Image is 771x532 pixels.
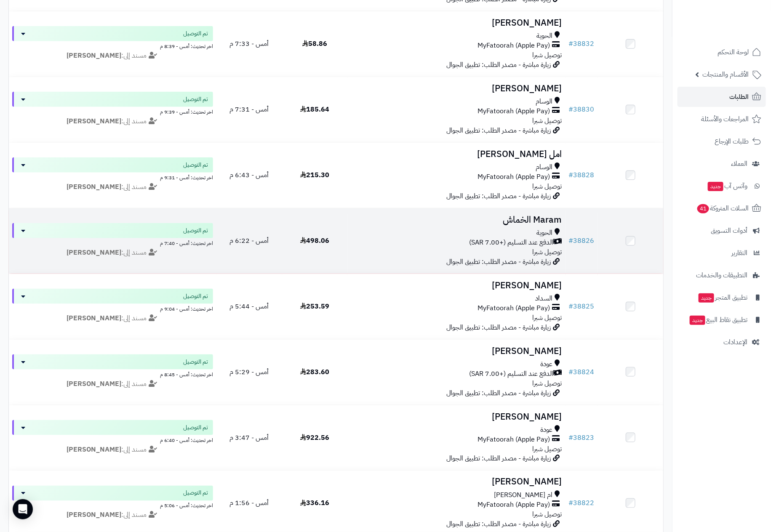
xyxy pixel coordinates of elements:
[6,379,219,389] div: مسند إلى:
[678,221,766,241] a: أدوات التسويق
[707,180,747,192] span: وآتس آب
[12,370,213,378] div: اخر تحديث: أمس - 8:45 م
[569,236,574,246] span: #
[678,154,766,174] a: العملاء
[697,204,710,214] span: 41
[690,316,705,325] span: جديد
[718,46,749,58] span: لوحة التحكم
[300,236,329,246] span: 498.06
[569,498,595,508] a: #38822
[67,51,121,61] strong: [PERSON_NAME]
[714,19,763,37] img: logo-2.png
[230,39,269,49] span: أمس - 7:33 م
[678,87,766,107] a: الطلبات
[447,519,551,529] span: زيارة مباشرة - مصدر الطلب: تطبيق الجوال
[12,41,213,50] div: اخر تحديث: أمس - 8:39 م
[6,314,219,323] div: مسند إلى:
[715,136,749,147] span: طلبات الإرجاع
[12,107,213,116] div: اخر تحديث: أمس - 9:39 م
[678,198,766,218] a: السلات المتروكة41
[67,313,121,323] strong: [PERSON_NAME]
[541,359,553,369] span: عودة
[12,238,213,247] div: اخر تحديث: أمس - 7:40 م
[12,173,213,181] div: اخر تحديث: أمس - 9:31 م
[478,303,550,313] span: MyFatoorah (Apple Pay)
[569,170,595,180] a: #38828
[300,498,329,508] span: 336.16
[351,477,562,487] h3: [PERSON_NAME]
[678,332,766,352] a: الإعدادات
[183,358,208,366] span: تم التوصيل
[67,379,121,389] strong: [PERSON_NAME]
[447,322,551,332] span: زيارة مباشرة - مصدر الطلب: تطبيق الجوال
[678,176,766,196] a: وآتس آبجديد
[478,435,550,444] span: MyFatoorah (Apple Pay)
[678,109,766,129] a: المراجعات والأسئلة
[447,388,551,398] span: زيارة مباشرة - مصدر الطلب: تطبيق الجوال
[696,202,749,214] span: السلات المتروكة
[447,60,551,70] span: زيارة مباشرة - مصدر الطلب: تطبيق الجوال
[699,293,714,303] span: جديد
[569,39,574,49] span: #
[351,346,562,356] h3: [PERSON_NAME]
[696,269,747,281] span: التطبيقات والخدمات
[723,336,747,348] span: الإعدادات
[698,292,747,303] span: تطبيق المتجر
[300,301,329,311] span: 253.59
[447,257,551,267] span: زيارة مباشرة - مصدر الطلب: تطبيق الجوال
[537,31,553,41] span: الحوية
[230,433,269,443] span: أمس - 3:47 م
[536,162,553,172] span: الوسام
[67,510,121,520] strong: [PERSON_NAME]
[478,106,550,116] span: MyFatoorah (Apple Pay)
[351,18,562,28] h3: [PERSON_NAME]
[541,425,553,435] span: عودة
[6,445,219,455] div: مسند إلى:
[731,247,747,259] span: التقارير
[470,369,554,379] span: الدفع عند التسليم (+7.00 SAR)
[447,454,551,464] span: زيارة مباشرة - مصدر الطلب: تطبيق الجوال
[230,301,269,311] span: أمس - 5:44 م
[494,491,553,500] span: ام [PERSON_NAME]
[533,444,562,454] span: توصيل شبرا
[230,498,269,508] span: أمس - 1:56 م
[300,104,329,114] span: 185.64
[183,29,208,38] span: تم التوصيل
[230,236,269,246] span: أمس - 6:22 م
[67,182,121,192] strong: [PERSON_NAME]
[569,104,574,114] span: #
[300,433,329,443] span: 922.56
[351,149,562,159] h3: امل [PERSON_NAME]
[230,367,269,377] span: أمس - 5:29 م
[351,281,562,290] h3: [PERSON_NAME]
[478,500,550,510] span: MyFatoorah (Apple Pay)
[533,247,562,257] span: توصيل شبرا
[708,182,723,191] span: جديد
[6,182,219,192] div: مسند إلى:
[701,113,749,125] span: المراجعات والأسئلة
[302,39,327,49] span: 58.86
[729,91,749,103] span: الطلبات
[470,238,554,247] span: الدفع عند التسليم (+7.00 SAR)
[569,367,574,377] span: #
[569,301,574,311] span: #
[12,304,213,313] div: اخر تحديث: أمس - 9:04 م
[183,292,208,301] span: تم التوصيل
[230,104,269,114] span: أمس - 7:31 م
[689,314,747,326] span: تطبيق نقاط البيع
[12,435,213,444] div: اخر تحديث: أمس - 6:40 م
[569,301,595,311] a: #38825
[300,170,329,180] span: 215.30
[678,42,766,62] a: لوحة التحكم
[447,125,551,136] span: زيارة مباشرة - مصدر الطلب: تطبيق الجوال
[351,215,562,225] h3: Maram الخماش
[351,412,562,422] h3: [PERSON_NAME]
[533,116,562,126] span: توصيل شبرا
[702,69,749,80] span: الأقسام والمنتجات
[678,131,766,152] a: طلبات الإرجاع
[569,433,595,443] a: #38823
[6,511,219,520] div: مسند إلى:
[183,423,208,432] span: تم التوصيل
[183,161,208,169] span: تم التوصيل
[711,225,747,237] span: أدوات التسويق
